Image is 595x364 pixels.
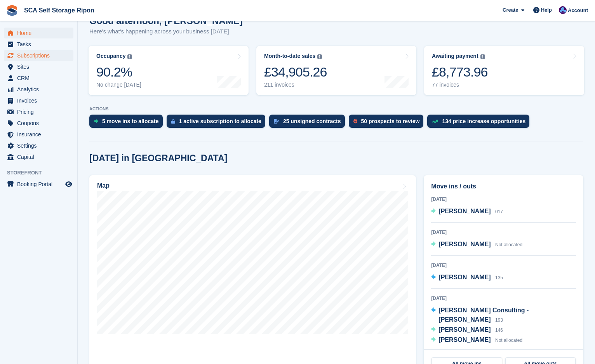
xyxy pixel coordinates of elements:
[102,118,159,124] div: 5 move ins to allocate
[438,208,491,214] span: [PERSON_NAME]
[4,39,73,50] a: menu
[7,169,77,177] span: Storefront
[432,82,488,88] div: 77 invoices
[431,196,576,203] div: [DATE]
[432,120,438,123] img: price_increase_opportunities-93ffe204e8149a01c8c9dc8f82e8f89637d9d84a8eef4429ea346261dce0b2c0.svg
[495,338,522,343] span: Not allocated
[431,306,576,325] a: [PERSON_NAME] Consulting - [PERSON_NAME] 193
[64,179,73,189] a: Preview store
[353,119,357,124] img: prospect-51fa495bee0391a8d652442698ab0144808aea92771e9ea1ae160a38d050c398.svg
[349,115,428,132] a: 50 prospects to review
[269,115,349,132] a: 25 unsigned contracts
[89,106,583,111] p: ACTIONS
[431,207,503,217] a: [PERSON_NAME] 017
[17,39,64,50] span: Tasks
[274,119,279,124] img: contract_signature_icon-13c848040528278c33f63329250d36e43548de30e8caae1d1a13099fd9432cc5.svg
[89,27,243,36] p: Here's what's happening across your business [DATE]
[495,275,503,280] span: 135
[317,54,322,59] img: icon-info-grey-7440780725fd019a000dd9b08b2336e03edf1995a4989e88bcd33f0948082b44.svg
[264,53,315,59] div: Month-to-date sales
[427,115,533,132] a: 134 price increase opportunities
[96,64,141,80] div: 90.2%
[4,140,73,151] a: menu
[17,73,64,84] span: CRM
[17,50,64,61] span: Subscriptions
[495,327,503,333] span: 146
[17,129,64,140] span: Insurance
[17,95,64,106] span: Invoices
[438,336,491,343] span: [PERSON_NAME]
[431,325,503,335] a: [PERSON_NAME] 146
[17,106,64,117] span: Pricing
[17,28,64,38] span: Home
[438,274,491,280] span: [PERSON_NAME]
[4,95,73,106] a: menu
[431,273,503,283] a: [PERSON_NAME] 135
[96,82,141,88] div: No change [DATE]
[495,317,503,323] span: 193
[431,229,576,236] div: [DATE]
[495,209,503,214] span: 017
[256,46,416,95] a: Month-to-date sales £34,905.26 211 invoices
[568,7,588,14] span: Account
[283,118,341,124] div: 25 unsigned contracts
[431,335,522,345] a: [PERSON_NAME] Not allocated
[438,241,491,247] span: [PERSON_NAME]
[4,118,73,129] a: menu
[4,84,73,95] a: menu
[438,326,491,333] span: [PERSON_NAME]
[264,82,327,88] div: 211 invoices
[127,54,132,59] img: icon-info-grey-7440780725fd019a000dd9b08b2336e03edf1995a4989e88bcd33f0948082b44.svg
[541,6,552,14] span: Help
[264,64,327,80] div: £34,905.26
[167,115,269,132] a: 1 active subscription to allocate
[432,64,488,80] div: £8,773.96
[431,240,522,250] a: [PERSON_NAME] Not allocated
[94,119,98,124] img: move_ins_to_allocate_icon-fdf77a2bb77ea45bf5b3d319d69a93e2d87916cf1d5bf7949dd705db3b84f3ca.svg
[179,118,261,124] div: 1 active subscription to allocate
[17,140,64,151] span: Settings
[17,152,64,162] span: Capital
[6,5,18,16] img: stora-icon-8386f47178a22dfd0bd8f6a31ec36ba5ce8667c1dd55bd0f319d3a0aa187defe.svg
[17,61,64,72] span: Sites
[17,179,64,190] span: Booking Portal
[559,6,567,14] img: Sarah Race
[4,61,73,72] a: menu
[4,106,73,117] a: menu
[442,118,525,124] div: 134 price increase opportunities
[171,119,175,124] img: active_subscription_to_allocate_icon-d502201f5373d7db506a760aba3b589e785aa758c864c3986d89f69b8ff3...
[431,182,576,191] h2: Move ins / outs
[17,118,64,129] span: Coupons
[432,53,478,59] div: Awaiting payment
[89,46,249,95] a: Occupancy 90.2% No change [DATE]
[4,129,73,140] a: menu
[97,182,110,189] h2: Map
[17,84,64,95] span: Analytics
[438,307,529,323] span: [PERSON_NAME] Consulting - [PERSON_NAME]
[431,295,576,302] div: [DATE]
[4,179,73,190] a: menu
[503,6,518,14] span: Create
[4,28,73,38] a: menu
[4,152,73,162] a: menu
[431,262,576,269] div: [DATE]
[96,53,125,59] div: Occupancy
[21,4,97,17] a: SCA Self Storage Ripon
[424,46,584,95] a: Awaiting payment £8,773.96 77 invoices
[89,153,227,164] h2: [DATE] in [GEOGRAPHIC_DATA]
[480,54,485,59] img: icon-info-grey-7440780725fd019a000dd9b08b2336e03edf1995a4989e88bcd33f0948082b44.svg
[89,115,167,132] a: 5 move ins to allocate
[4,50,73,61] a: menu
[495,242,522,247] span: Not allocated
[4,73,73,84] a: menu
[361,118,420,124] div: 50 prospects to review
